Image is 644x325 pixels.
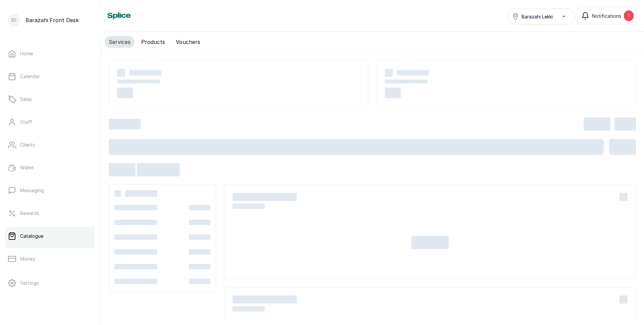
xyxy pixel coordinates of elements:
[5,67,95,86] a: Calendar
[5,113,95,131] a: Staff
[5,158,95,177] a: Wallet
[5,90,95,109] a: Sales
[20,50,33,57] p: Home
[508,8,575,25] button: Barazahi Lekki
[172,36,204,48] button: Vouchers
[20,187,44,194] p: Messaging
[5,136,95,154] a: Clients
[20,233,43,239] p: Catalogue
[20,142,35,148] p: Clients
[5,296,95,315] a: Support
[20,164,34,171] p: Wallet
[624,10,634,21] div: 1
[5,204,95,223] a: Rewards
[25,16,79,24] p: Barazahi Front Desk
[5,181,95,200] a: Messaging
[5,44,95,63] a: Home
[20,119,32,125] p: Staff
[20,73,40,80] p: Calendar
[5,274,95,292] a: Settings
[5,250,95,268] a: Money
[20,256,35,262] p: Money
[20,280,39,286] p: Settings
[20,96,32,103] p: Sales
[592,12,621,19] span: Notifications
[137,36,169,48] button: Products
[105,36,135,48] button: Services
[20,210,39,217] p: Rewards
[522,13,553,20] span: Barazahi Lekki
[11,17,17,23] p: BF
[5,227,95,246] a: Catalogue
[578,7,637,25] button: Notifications1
